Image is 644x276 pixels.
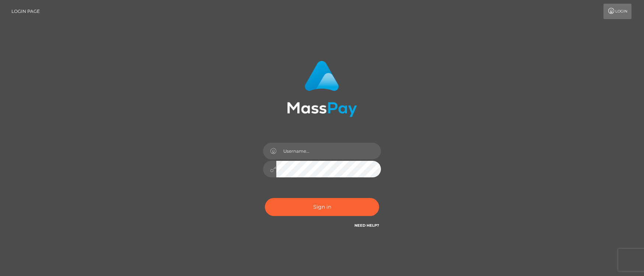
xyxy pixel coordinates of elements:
[354,223,379,228] a: Need Help?
[265,198,379,216] button: Sign in
[276,143,381,159] input: Username...
[11,4,40,19] a: Login Page
[287,61,357,117] img: MassPay Login
[603,4,631,19] a: Login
